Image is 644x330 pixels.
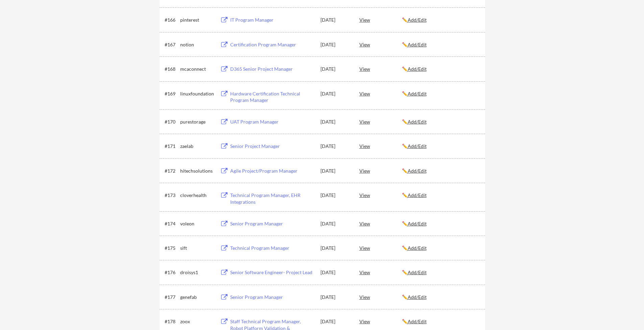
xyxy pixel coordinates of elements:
[359,38,402,50] div: View
[408,66,427,72] u: Add/Edit
[230,66,314,72] div: D365 Senior Project Manager
[320,294,350,301] div: [DATE]
[180,220,214,227] div: voleon
[180,192,214,199] div: cloverhealth
[402,17,479,23] div: ✏️
[165,269,178,276] div: #176
[402,41,479,48] div: ✏️
[320,269,350,276] div: [DATE]
[180,66,214,72] div: mcaconnect
[230,143,314,150] div: Senior Project Manager
[230,192,314,205] div: Technical Program Manager, EHR Integrations
[320,245,350,251] div: [DATE]
[408,91,427,96] u: Add/Edit
[230,245,314,251] div: Technical Program Manager
[320,118,350,125] div: [DATE]
[165,192,178,199] div: #173
[359,242,402,254] div: View
[180,245,214,251] div: sift
[165,294,178,301] div: #177
[408,42,427,47] u: Add/Edit
[165,41,178,48] div: #167
[359,164,402,177] div: View
[402,245,479,251] div: ✏️
[180,41,214,48] div: notion
[408,168,427,174] u: Add/Edit
[408,119,427,125] u: Add/Edit
[320,143,350,150] div: [DATE]
[402,318,479,325] div: ✏️
[165,66,178,72] div: #168
[165,245,178,251] div: #175
[359,217,402,229] div: View
[230,17,314,23] div: IT Program Manager
[320,220,350,227] div: [DATE]
[165,90,178,97] div: #169
[320,66,350,72] div: [DATE]
[359,189,402,201] div: View
[402,220,479,227] div: ✏️
[165,220,178,227] div: #174
[359,115,402,128] div: View
[402,269,479,276] div: ✏️
[320,168,350,174] div: [DATE]
[402,143,479,150] div: ✏️
[230,90,314,104] div: Hardware Certification Technical Program Manager
[230,269,314,276] div: Senior Software Engineer- Project Lead
[359,140,402,152] div: View
[402,168,479,174] div: ✏️
[408,269,427,275] u: Add/Edit
[320,318,350,325] div: [DATE]
[180,294,214,301] div: genefab
[408,192,427,198] u: Add/Edit
[408,318,427,324] u: Add/Edit
[408,245,427,251] u: Add/Edit
[320,17,350,23] div: [DATE]
[230,118,314,125] div: UAT Program Manager
[180,17,214,23] div: pinterest
[180,118,214,125] div: purestorage
[359,266,402,278] div: View
[402,66,479,72] div: ✏️
[165,143,178,150] div: #171
[359,87,402,100] div: View
[408,221,427,226] u: Add/Edit
[402,192,479,199] div: ✏️
[408,143,427,149] u: Add/Edit
[320,41,350,48] div: [DATE]
[402,118,479,125] div: ✏️
[408,294,427,300] u: Add/Edit
[320,192,350,199] div: [DATE]
[180,318,214,325] div: zoox
[230,220,314,227] div: Senior Program Manager
[359,315,402,327] div: View
[402,294,479,301] div: ✏️
[359,63,402,75] div: View
[359,291,402,303] div: View
[165,318,178,325] div: #178
[230,294,314,301] div: Senior Program Manager
[359,14,402,26] div: View
[165,168,178,174] div: #172
[408,17,427,23] u: Add/Edit
[180,90,214,97] div: linuxfoundation
[230,168,314,174] div: Agile Project/Program Manager
[320,90,350,97] div: [DATE]
[230,41,314,48] div: Certification Program Manager
[180,168,214,174] div: hitechsolutions
[180,269,214,276] div: droisys1
[402,90,479,97] div: ✏️
[165,118,178,125] div: #170
[180,143,214,150] div: zaelab
[165,17,178,23] div: #166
